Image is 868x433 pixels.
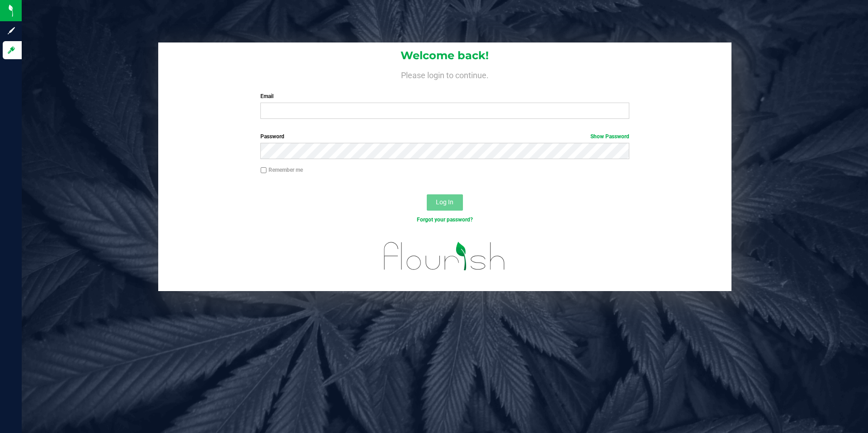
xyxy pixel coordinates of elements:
[7,46,16,55] inline-svg: Log in
[427,194,463,211] button: Log In
[158,50,731,61] h1: Welcome back!
[260,92,629,100] label: Email
[590,133,629,140] a: Show Password
[158,69,731,80] h4: Please login to continue.
[373,233,516,279] img: flourish_logo.svg
[417,216,473,223] a: Forgot your password?
[7,26,16,35] inline-svg: Sign up
[436,198,453,206] span: Log In
[260,133,284,140] span: Password
[260,166,303,174] label: Remember me
[260,167,267,174] input: Remember me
